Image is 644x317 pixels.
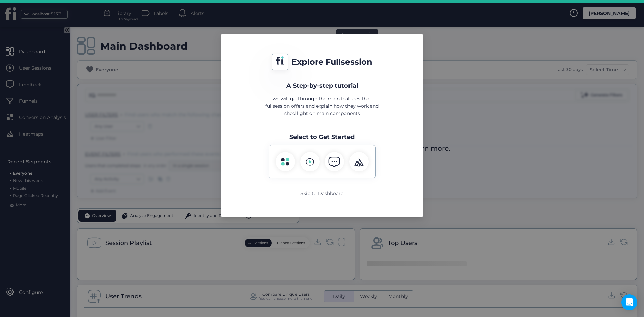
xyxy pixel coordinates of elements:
div: Open Intercom Messenger [621,294,637,310]
div: Select to Get Started [289,132,355,142]
div: A Step-by-step tutorial [286,81,358,90]
div: we will go through the main features that fullsession offers and explain how they work and shed l... [260,95,384,117]
span: Explore Fullsession [291,56,372,68]
div: Skip to Dashboard [300,190,344,197]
